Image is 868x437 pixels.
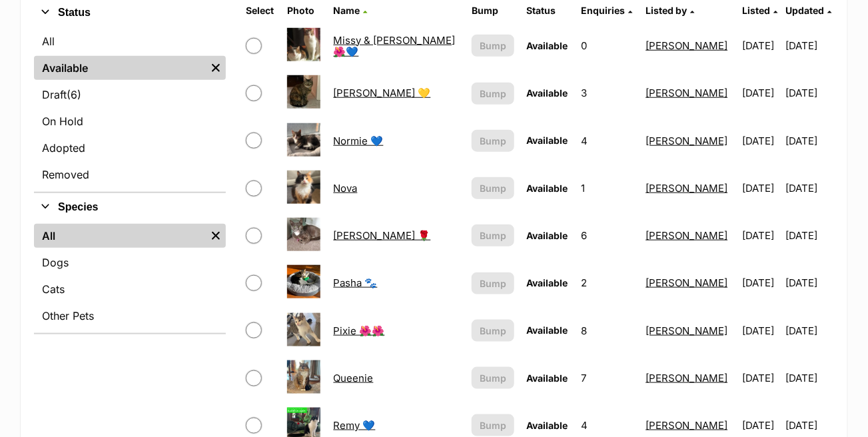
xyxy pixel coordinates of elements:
[472,320,514,342] button: Bump
[576,355,639,401] td: 7
[472,177,514,199] button: Bump
[576,260,639,306] td: 2
[287,75,320,109] img: Mona 💛
[526,135,568,146] span: Available
[526,277,568,288] span: Available
[34,199,226,216] button: Species
[287,265,320,298] img: Pasha 🐾
[480,418,506,432] span: Bump
[646,39,728,52] a: [PERSON_NAME]
[334,5,360,16] span: Name
[742,5,777,16] a: Listed
[34,304,226,328] a: Other Pets
[480,324,506,338] span: Bump
[34,277,226,301] a: Cats
[785,5,824,16] span: Updated
[472,224,514,246] button: Bump
[576,70,639,116] td: 3
[581,5,625,16] span: translation missing: en.admin.listings.index.attributes.enquiries
[334,34,456,58] a: Missy & [PERSON_NAME] 🌺💙
[785,5,831,16] a: Updated
[576,165,639,211] td: 1
[785,260,833,306] td: [DATE]
[526,40,568,51] span: Available
[287,218,320,251] img: Olive Rose 🌹
[737,260,784,306] td: [DATE]
[34,4,226,21] button: Status
[737,213,784,258] td: [DATE]
[526,372,568,384] span: Available
[576,308,639,354] td: 8
[646,229,728,242] a: [PERSON_NAME]
[34,109,226,133] a: On Hold
[646,372,728,384] a: [PERSON_NAME]
[334,5,368,16] a: Name
[480,181,506,195] span: Bump
[785,70,833,116] td: [DATE]
[646,419,728,432] a: [PERSON_NAME]
[785,213,833,258] td: [DATE]
[526,420,568,431] span: Available
[480,39,506,53] span: Bump
[646,5,695,16] a: Listed by
[646,135,728,147] a: [PERSON_NAME]
[526,183,568,194] span: Available
[785,118,833,164] td: [DATE]
[480,228,506,242] span: Bump
[742,5,770,16] span: Listed
[737,165,784,211] td: [DATE]
[646,324,728,337] a: [PERSON_NAME]
[334,87,431,99] a: [PERSON_NAME] 💛
[576,213,639,258] td: 6
[576,118,639,164] td: 4
[334,419,376,432] a: Remy 💙
[34,224,206,248] a: All
[472,35,514,57] button: Bump
[526,324,568,336] span: Available
[576,23,639,69] td: 0
[34,83,226,107] a: Draft
[646,87,728,99] a: [PERSON_NAME]
[34,56,206,80] a: Available
[480,87,506,101] span: Bump
[646,5,687,16] span: Listed by
[737,355,784,401] td: [DATE]
[785,165,833,211] td: [DATE]
[737,118,784,164] td: [DATE]
[526,87,568,99] span: Available
[737,70,784,116] td: [DATE]
[472,83,514,105] button: Bump
[34,163,226,187] a: Removed
[334,229,431,242] a: [PERSON_NAME] 🌹
[287,360,320,394] img: Queenie
[206,56,226,80] a: Remove filter
[334,372,374,384] a: Queenie
[34,221,226,333] div: Species
[67,87,81,103] span: (6)
[206,224,226,248] a: Remove filter
[581,5,632,16] a: Enquiries
[34,29,226,53] a: All
[472,272,514,294] button: Bump
[526,230,568,241] span: Available
[785,23,833,69] td: [DATE]
[472,367,514,389] button: Bump
[34,136,226,160] a: Adopted
[334,276,378,289] a: Pasha 🐾
[480,276,506,290] span: Bump
[480,134,506,148] span: Bump
[472,414,514,436] button: Bump
[34,250,226,274] a: Dogs
[34,27,226,192] div: Status
[287,313,320,346] img: Pixie 🌺🌺
[737,308,784,354] td: [DATE]
[480,371,506,385] span: Bump
[646,182,728,195] a: [PERSON_NAME]
[737,23,784,69] td: [DATE]
[334,324,385,337] a: Pixie 🌺🌺
[472,130,514,152] button: Bump
[785,355,833,401] td: [DATE]
[334,135,384,147] a: Normie 💙
[334,182,358,195] a: Nova
[646,276,728,289] a: [PERSON_NAME]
